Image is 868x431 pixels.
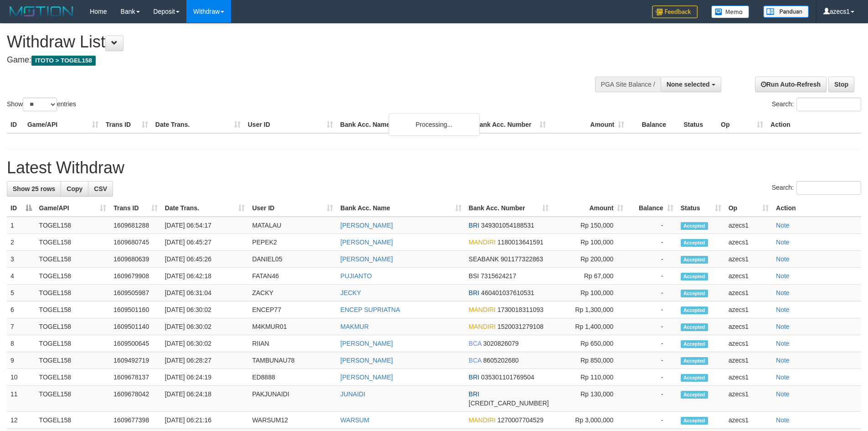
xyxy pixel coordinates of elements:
td: azecs1 [725,268,772,285]
a: Note [776,390,790,398]
label: Search: [772,98,861,111]
td: azecs1 [725,386,772,412]
th: Game/API [24,116,102,133]
td: - [627,234,677,251]
th: Balance: activate to sort column ascending [627,200,677,217]
h4: Game: [7,56,570,65]
span: Copy 460401037610531 to clipboard [481,289,534,296]
span: Accepted [681,391,708,399]
th: Bank Acc. Name [337,116,472,133]
td: Rp 1,400,000 [552,318,627,335]
a: [PERSON_NAME] [340,357,393,364]
td: 1609500645 [110,335,161,352]
th: Status: activate to sort column ascending [677,200,725,217]
td: azecs1 [725,251,772,268]
label: Show entries [7,98,76,111]
td: 1609501140 [110,318,161,335]
span: MANDIRI [469,323,496,330]
th: Status [680,116,717,133]
td: - [627,369,677,386]
a: Note [776,272,790,280]
a: JECKY [340,289,361,296]
td: 2 [7,234,36,251]
span: Accepted [681,306,708,314]
select: Showentries [23,98,57,111]
td: TOGEL158 [36,234,110,251]
span: Accepted [681,222,708,230]
span: Accepted [681,340,708,348]
td: 1609680745 [110,234,161,251]
td: PEPEK2 [248,234,337,251]
td: 1 [7,217,36,234]
th: Action [772,200,861,217]
td: TOGEL158 [36,369,110,386]
a: Note [776,289,790,296]
span: Accepted [681,417,708,425]
span: BCA [469,340,482,347]
img: Feedback.jpg [652,5,698,18]
td: - [627,285,677,301]
td: TOGEL158 [36,251,110,268]
th: Date Trans.: activate to sort column ascending [161,200,249,217]
td: azecs1 [725,217,772,234]
span: Copy 035301101769504 to clipboard [481,374,534,381]
span: BCA [469,357,482,364]
a: Copy [61,181,88,197]
td: Rp 100,000 [552,285,627,301]
a: MAKMUR [340,323,369,330]
span: Copy 349301054188531 to clipboard [481,222,534,229]
td: [DATE] 06:45:27 [161,234,249,251]
input: Search: [796,98,861,111]
td: Rp 1,300,000 [552,301,627,318]
span: Copy 3020826079 to clipboard [483,340,519,347]
td: azecs1 [725,369,772,386]
a: JUNAIDI [340,390,365,398]
a: Run Auto-Refresh [755,77,827,92]
td: Rp 67,000 [552,268,627,285]
span: BRI [469,374,479,381]
td: Rp 150,000 [552,217,627,234]
td: TOGEL158 [36,352,110,369]
td: - [627,318,677,335]
span: Copy 1520031279108 to clipboard [498,323,544,330]
td: 5 [7,285,36,301]
a: Note [776,222,790,229]
a: Note [776,416,790,424]
span: Show 25 rows [13,185,55,192]
td: [DATE] 06:42:18 [161,268,249,285]
td: - [627,386,677,412]
span: CSV [94,185,107,192]
td: WARSUM12 [248,412,337,429]
th: Action [767,116,861,133]
a: CSV [88,181,113,197]
th: Op [717,116,767,133]
td: ENCEP77 [248,301,337,318]
span: Copy [67,185,82,192]
td: [DATE] 06:54:17 [161,217,249,234]
th: Game/API: activate to sort column ascending [36,200,110,217]
td: azecs1 [725,318,772,335]
td: 1609492719 [110,352,161,369]
img: Button%20Memo.svg [711,5,750,18]
h1: Latest Withdraw [7,159,861,177]
span: Copy 7315624217 to clipboard [481,272,516,280]
td: [DATE] 06:21:16 [161,412,249,429]
a: Note [776,357,790,364]
td: 9 [7,352,36,369]
td: FATAN46 [248,268,337,285]
td: 1609680639 [110,251,161,268]
td: 1609501160 [110,301,161,318]
td: Rp 650,000 [552,335,627,352]
a: WARSUM [340,416,369,424]
div: PGA Site Balance / [595,77,661,92]
span: Accepted [681,256,708,264]
a: Note [776,374,790,381]
div: Processing... [389,113,480,136]
td: azecs1 [725,335,772,352]
td: ZACKY [248,285,337,301]
th: Bank Acc. Name: activate to sort column ascending [337,200,465,217]
th: User ID: activate to sort column ascending [248,200,337,217]
td: - [627,352,677,369]
td: MATALAU [248,217,337,234]
td: 1609681288 [110,217,161,234]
